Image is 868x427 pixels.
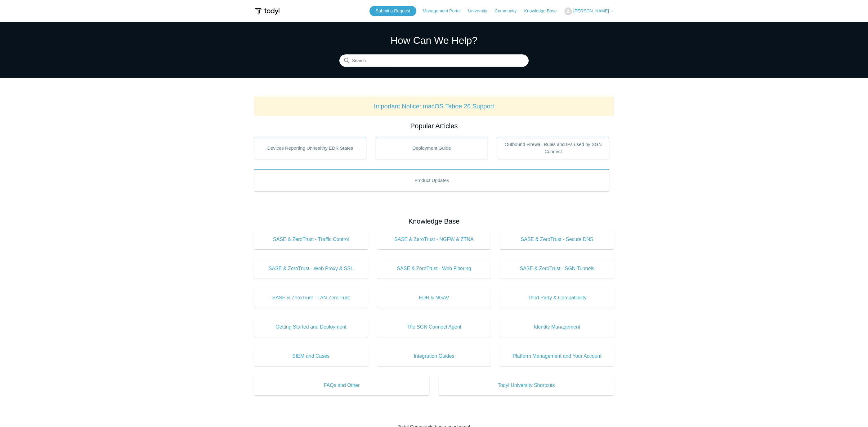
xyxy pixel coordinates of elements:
[573,8,609,13] span: [PERSON_NAME]
[500,288,614,308] a: Third Party & Compatibility
[377,288,491,308] a: EDR & NGAV
[339,55,529,67] input: Search
[439,375,614,395] a: Todyl University Shortcuts
[500,229,614,249] a: SASE & ZeroTrust - Secure DNS
[448,382,605,389] span: Todyl University Shortcuts
[500,259,614,279] a: SASE & ZeroTrust - SGN Tunnels
[339,33,529,48] h1: How Can We Help?
[263,236,359,243] span: SASE & ZeroTrust - Traffic Control
[254,169,609,191] a: Product Updates
[497,137,609,159] a: Outbound Firewall Rules and IPs used by SGN Connect
[263,352,359,360] span: SIEM and Cases
[377,259,491,279] a: SASE & ZeroTrust - Web Filtering
[387,265,482,272] span: SASE & ZeroTrust - Web Filtering
[509,352,605,360] span: Platform Management and Your Account
[524,8,563,14] a: Knowledge Base
[254,121,614,131] h2: Popular Articles
[387,352,482,360] span: Integration Guides
[387,323,482,331] span: The SGN Connect Agent
[254,375,429,395] a: FAQs and Other
[254,346,368,366] a: SIEM and Cases
[564,7,614,15] button: [PERSON_NAME]
[377,346,491,366] a: Integration Guides
[254,216,614,226] h2: Knowledge Base
[263,294,359,302] span: SASE & ZeroTrust - LAN ZeroTrust
[387,236,482,243] span: SASE & ZeroTrust - NGFW & ZTNA
[263,265,359,272] span: SASE & ZeroTrust - Web Proxy & SSL
[263,323,359,331] span: Getting Started and Deployment
[509,236,605,243] span: SASE & ZeroTrust - Secure DNS
[500,346,614,366] a: Platform Management and Your Account
[495,8,523,14] a: Community
[254,229,368,249] a: SASE & ZeroTrust - Traffic Control
[509,294,605,302] span: Third Party & Compatibility
[254,288,368,308] a: SASE & ZeroTrust - LAN ZeroTrust
[254,259,368,279] a: SASE & ZeroTrust - Web Proxy & SSL
[387,294,482,302] span: EDR & NGAV
[377,229,491,249] a: SASE & ZeroTrust - NGFW & ZTNA
[509,323,605,331] span: Identity Management
[468,8,493,14] a: University
[509,265,605,272] span: SASE & ZeroTrust - SGN Tunnels
[254,137,366,159] a: Devices Reporting Unhealthy EDR States
[263,382,420,389] span: FAQs and Other
[377,317,491,337] a: The SGN Connect Agent
[374,103,494,110] a: Important Notice: macOS Tahoe 26 Support
[423,8,467,14] a: Management Portal
[254,317,368,337] a: Getting Started and Deployment
[500,317,614,337] a: Identity Management
[376,137,488,159] a: Deployment Guide
[254,6,280,17] img: Todyl Support Center Help Center home page
[369,6,416,16] a: Submit a Request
